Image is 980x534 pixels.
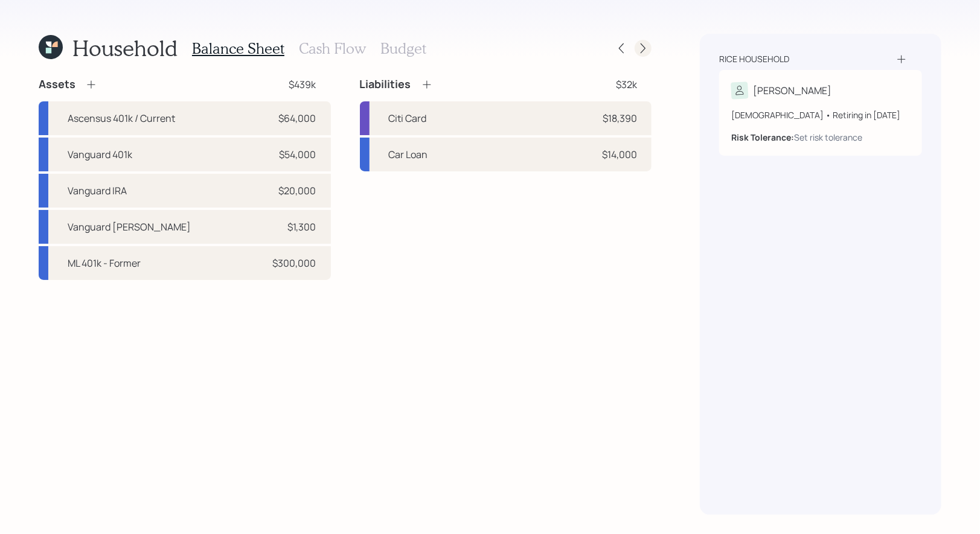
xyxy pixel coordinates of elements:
[753,83,831,98] div: [PERSON_NAME]
[288,220,316,234] div: $1,300
[192,40,284,57] h3: Balance Sheet
[68,111,175,126] div: Ascensus 401k / Current
[389,147,428,162] div: Car Loan
[280,147,316,162] div: $54,000
[603,111,637,126] div: $18,390
[68,256,141,270] div: ML 401k - Former
[68,147,132,162] div: Vanguard 401k
[273,256,316,270] div: $300,000
[389,111,427,126] div: Citi Card
[289,77,316,92] div: $439k
[68,220,191,234] div: Vanguard [PERSON_NAME]
[794,131,862,144] div: Set risk tolerance
[616,77,637,92] div: $32k
[279,111,316,126] div: $64,000
[299,40,366,57] h3: Cash Flow
[731,109,910,121] div: [DEMOGRAPHIC_DATA] • Retiring in [DATE]
[602,147,637,162] div: $14,000
[380,40,426,57] h3: Budget
[731,132,794,143] b: Risk Tolerance:
[719,53,789,65] div: Rice household
[72,35,178,61] h1: Household
[279,183,316,198] div: $20,000
[68,183,127,198] div: Vanguard IRA
[360,78,411,91] h4: Liabilities
[39,78,75,91] h4: Assets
